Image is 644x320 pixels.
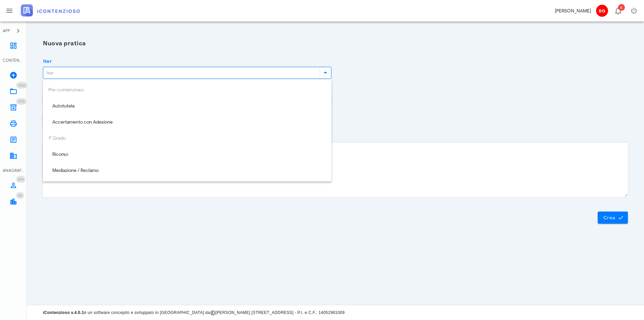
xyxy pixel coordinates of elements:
span: 1170 [18,99,24,104]
span: Distintivo [16,176,25,183]
h1: Nuova pratica [43,39,628,48]
span: 1042 [18,83,25,88]
label: Ricorrenti della pratica [41,85,97,91]
span: Crea [603,215,623,221]
div: CONTENZIOSO [3,57,24,63]
button: Crea [598,212,628,224]
img: logo-text-2x.png [21,4,80,16]
span: 55 [18,193,22,198]
div: Mediazione / Reclamo [48,168,326,174]
div: Accertamento con Adesione [48,120,326,125]
span: Distintivo [16,82,27,89]
button: BG [594,3,610,19]
div: [PERSON_NAME] [555,7,591,14]
input: Iter [43,67,318,79]
label: Note [41,134,55,141]
span: BG [596,5,608,17]
span: Distintivo [618,4,625,11]
div: ANAGRAFICA [3,168,24,174]
label: Iter [41,58,52,65]
div: Ricorso [48,152,326,157]
span: Distintivo [16,98,26,105]
div: Autotutela [48,103,326,109]
span: Distintivo [16,192,24,199]
span: 574 [18,177,23,182]
button: Distintivo [610,3,626,19]
strong: iContenzioso v.4.0.1 [43,310,84,315]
